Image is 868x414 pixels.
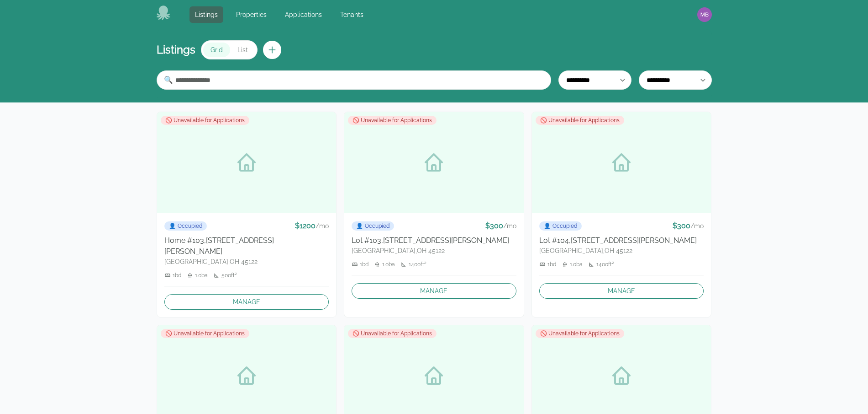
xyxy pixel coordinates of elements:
[316,222,329,230] span: / mo
[161,116,249,125] span: 🚫 Unavailable for Applications
[544,222,551,230] span: occupied
[221,272,237,279] span: 500 ft²
[539,283,704,299] a: Manage
[164,235,329,257] h3: Home #103, [STREET_ADDRESS][PERSON_NAME]
[536,116,624,125] span: 🚫 Unavailable for Applications
[173,272,181,279] span: 1 bd
[352,246,516,255] p: [GEOGRAPHIC_DATA] , OH 45122
[503,222,516,230] span: / mo
[352,283,516,299] a: Manage
[352,235,516,246] h3: Lot #103, [STREET_ADDRESS][PERSON_NAME]
[596,261,614,268] span: 1400 ft²
[189,6,223,23] a: Listings
[539,246,704,255] p: [GEOGRAPHIC_DATA] , OH 45122
[164,294,329,310] a: Manage
[360,261,368,268] span: 1 bd
[157,43,195,57] h1: Listings
[382,261,395,268] span: 1.0 ba
[570,261,583,268] span: 1.0 ba
[231,6,272,23] a: Properties
[539,221,582,231] span: Occupied
[295,221,316,230] span: $ 1200
[164,257,329,266] p: [GEOGRAPHIC_DATA] , OH 45122
[539,235,704,246] h3: Lot #104, [STREET_ADDRESS][PERSON_NAME]
[485,221,503,230] span: $ 300
[536,329,624,338] span: 🚫 Unavailable for Applications
[348,329,437,338] span: 🚫 Unavailable for Applications
[169,222,176,230] span: occupied
[335,6,369,23] a: Tenants
[195,272,208,279] span: 1.0 ba
[673,221,690,230] span: $ 300
[230,43,255,57] button: List
[356,222,363,230] span: occupied
[161,329,249,338] span: 🚫 Unavailable for Applications
[409,261,426,268] span: 1400 ft²
[263,41,281,59] button: Create new listing
[203,43,230,57] button: Grid
[547,261,556,268] span: 1 bd
[164,221,207,231] span: Occupied
[348,116,437,125] span: 🚫 Unavailable for Applications
[690,222,704,230] span: / mo
[279,6,327,23] a: Applications
[352,221,394,231] span: Occupied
